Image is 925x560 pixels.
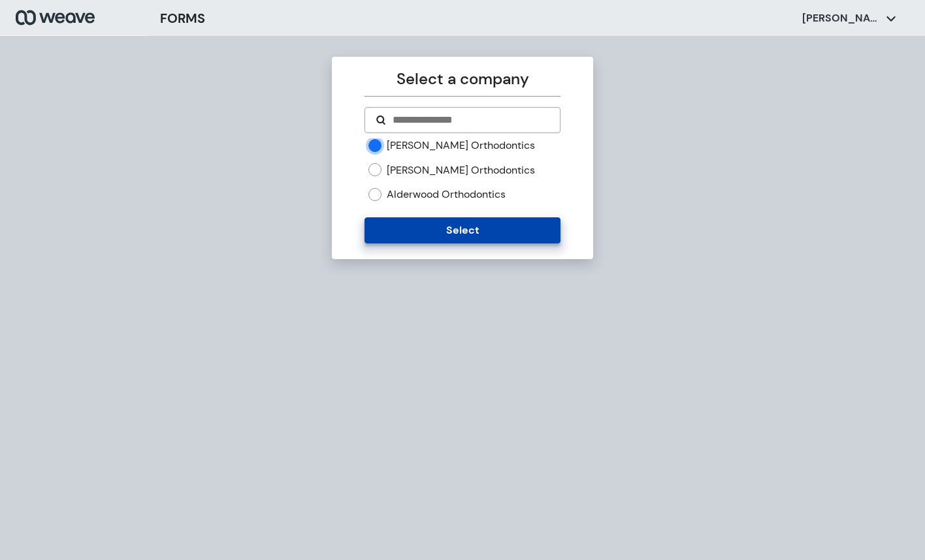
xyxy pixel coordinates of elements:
[387,187,506,202] label: Alderwood Orthodontics
[391,112,549,128] input: Search
[160,8,205,28] h3: FORMS
[387,138,535,153] label: [PERSON_NAME] Orthodontics
[365,217,560,243] button: Select
[802,11,881,25] p: [PERSON_NAME]
[387,163,535,178] label: [PERSON_NAME] Orthodontics
[365,67,560,91] p: Select a company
